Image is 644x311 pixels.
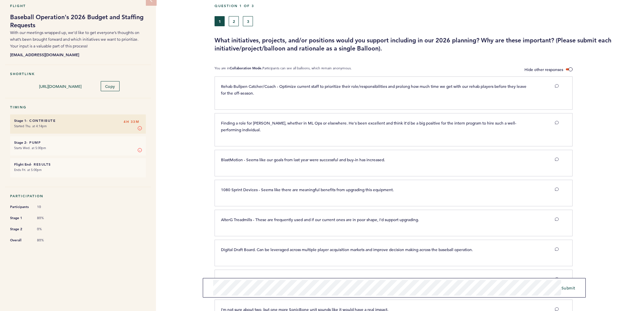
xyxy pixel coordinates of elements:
[229,16,239,26] button: 2
[10,204,30,210] span: Participants
[10,72,146,76] h5: Shortlink
[10,194,146,198] h5: Participation
[221,217,419,222] span: AlterG Treadmills - These are frequently used and if our current ones are in poor shape, I'd supp...
[37,205,57,209] span: 10
[14,118,26,123] small: Stage 1
[10,4,146,8] h5: Flight
[37,238,57,243] span: 80%
[37,227,57,232] span: 0%
[10,226,30,233] span: Stage 2
[10,13,146,29] h1: Baseball Operation's 2026 Budget and Staffing Requests
[10,237,30,244] span: Overall
[14,162,31,167] small: Flight End
[215,66,352,73] p: You are in Participants can see all balloons, which remain anonymous.
[105,83,115,89] span: Copy
[221,120,516,132] span: Finding a role for [PERSON_NAME], whether in ML Ops or elsewhere. He's been excellent and think i...
[524,67,563,72] span: Hide other responses
[37,216,57,220] span: 80%
[561,284,575,291] button: Submit
[215,16,225,26] button: 1
[215,36,639,53] h3: What initiatives, projects, and/or positions would you support including in our 2026 planning? Wh...
[10,105,146,109] h5: Timing
[14,146,46,150] time: Starts Wed. at 5:00pm
[221,187,394,192] span: 1080 Sprint Devices - Seems like there are meaningful benefits from upgrading this equipment.
[10,30,139,48] span: With our meetings wrapped up, we’d like to get everyone’s thoughts on what’s been brought forward...
[243,16,253,26] button: 3
[10,215,30,221] span: Stage 1
[14,124,47,128] time: Started Thu. at 4:14pm
[221,247,473,252] span: Digital Draft Board. Can be leveraged across multiple player acquisition markets and improve deci...
[221,277,433,282] span: The two rehab positions both seem important given the number of injuries and the lack of staff we...
[14,140,26,145] small: Stage 2
[230,66,262,70] b: Collaboration Mode.
[14,118,142,123] h6: - Contribute
[124,118,139,125] span: 4H 33M
[101,81,120,91] button: Copy
[14,140,142,145] h6: - Pump
[215,4,639,8] h5: Question 1 of 3
[14,162,142,167] h6: - Results
[221,83,527,96] span: Rehab Bullpen Catcher/Coach - Optimize current staff to prioritize their role/responsibilities an...
[10,51,146,58] b: [EMAIL_ADDRESS][DOMAIN_NAME]
[14,168,42,172] time: Ends Fri. at 5:00pm
[221,157,385,162] span: BlastMotion - Seems like our goals from last year were successful and buy-in has increased.
[561,285,575,290] span: Submit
